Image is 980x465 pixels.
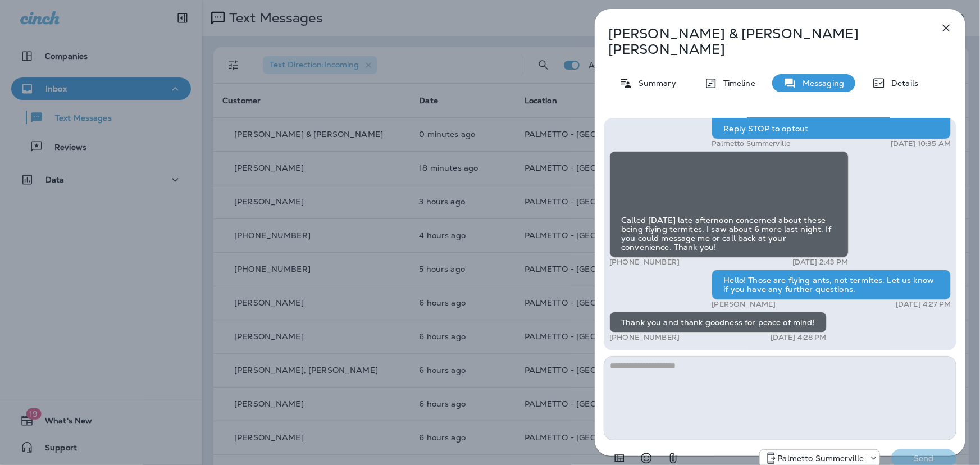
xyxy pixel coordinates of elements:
[608,26,915,57] p: [PERSON_NAME] & [PERSON_NAME] [PERSON_NAME]
[621,185,630,194] img: twilio-download
[718,79,755,88] p: Timeline
[609,148,849,258] div: Called [DATE] late afternoon concerned about these being flying termites. I saw about 6 more last...
[778,454,864,463] p: Palmetto Summerville
[797,79,844,88] p: Messaging
[712,270,951,300] div: Hello! Those are flying ants, not termites. Let us know if you have any further questions.
[891,136,951,145] p: [DATE] 10:35 AM
[771,333,827,342] p: [DATE] 4:28 PM
[886,79,918,88] p: Details
[896,300,951,309] p: [DATE] 4:27 PM
[609,258,680,267] p: [PHONE_NUMBER]
[621,170,630,179] img: twilio-download
[633,79,676,88] p: Summary
[621,201,630,210] img: twilio-download
[760,452,880,465] div: +1 (843) 594-2691
[609,312,827,333] div: Thank you and thank goodness for peace of mind!
[621,154,630,163] img: twilio-download
[712,300,776,309] p: [PERSON_NAME]
[792,258,849,267] p: [DATE] 2:43 PM
[712,136,790,145] p: Palmetto Summerville
[609,333,680,342] p: [PHONE_NUMBER]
